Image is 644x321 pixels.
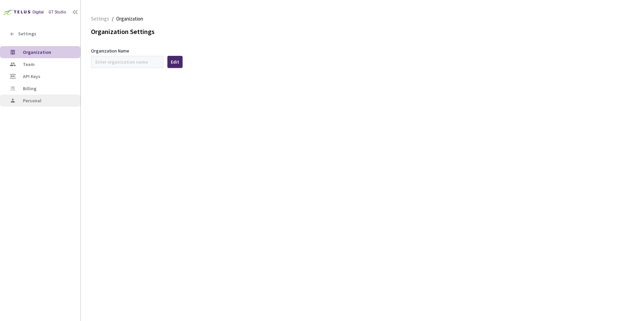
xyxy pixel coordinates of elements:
span: Organization [116,15,143,23]
span: Settings [18,31,36,37]
span: Team [23,61,35,67]
div: GT Studio [49,9,66,15]
span: Organization [23,49,51,55]
div: Edit [171,59,179,65]
span: API Keys [23,73,40,79]
span: Settings [91,15,109,23]
li: / [112,15,114,23]
div: Organization Settings [91,27,634,37]
div: Organization Name [91,47,129,55]
span: Billing [23,85,36,92]
a: Settings [90,15,110,22]
input: Enter organization name [91,56,163,68]
span: Personal [23,98,41,104]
